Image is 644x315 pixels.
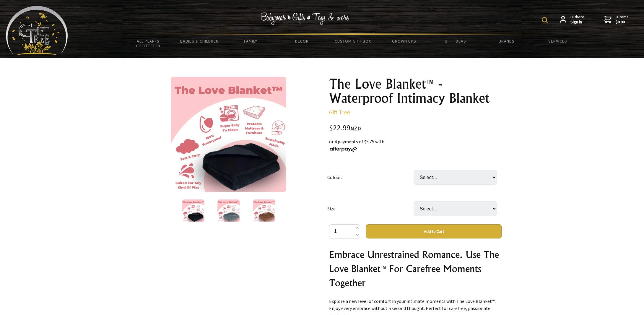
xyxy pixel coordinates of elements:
a: Custom Gift Box [327,35,378,47]
img: The Love Blanket™ - Waterproof Intimacy Blanket [171,77,286,192]
td: Size: [327,193,414,224]
img: The Love Blanket™ - Waterproof Intimacy Blanket [217,199,240,222]
img: The Love Blanket™ - Waterproof Intimacy Blanket [182,199,204,222]
div: $22.99 [329,124,502,132]
button: Add to Cart [366,224,502,238]
a: Brands [481,35,532,47]
h2: Embrace Unrestrained Romance. Use The Love Blanket™ For Carefree Moments Together [329,247,502,290]
span: Hi there, [570,14,586,25]
span: 0 items [616,14,629,25]
a: Grown Ups [379,35,430,47]
a: All Plants Collection [123,35,174,52]
img: product search [542,17,548,23]
h1: The Love Blanket™ - Waterproof Intimacy Blanket [329,77,502,105]
a: Family [225,35,276,47]
img: Afterpay [329,147,357,152]
a: 0 items$0.00 [604,14,629,25]
a: Babies & Children [174,35,225,47]
td: Colour: [327,162,414,193]
strong: Sign in [570,20,586,25]
a: Hi there,Sign in [560,14,586,25]
a: Gift Ideas [430,35,481,47]
a: Gift Tree [329,108,350,116]
img: Babyware - Gifts - Toys and more... [6,6,68,55]
strong: $0.00 [616,20,629,25]
span: NZD [350,125,361,132]
img: Babywear - Gifts - Toys & more [261,12,349,25]
a: Services [532,35,583,47]
a: Decor [276,35,327,47]
img: The Love Blanket™ - Waterproof Intimacy Blanket [253,199,275,222]
div: or 4 payments of $5.75 with [329,138,502,152]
